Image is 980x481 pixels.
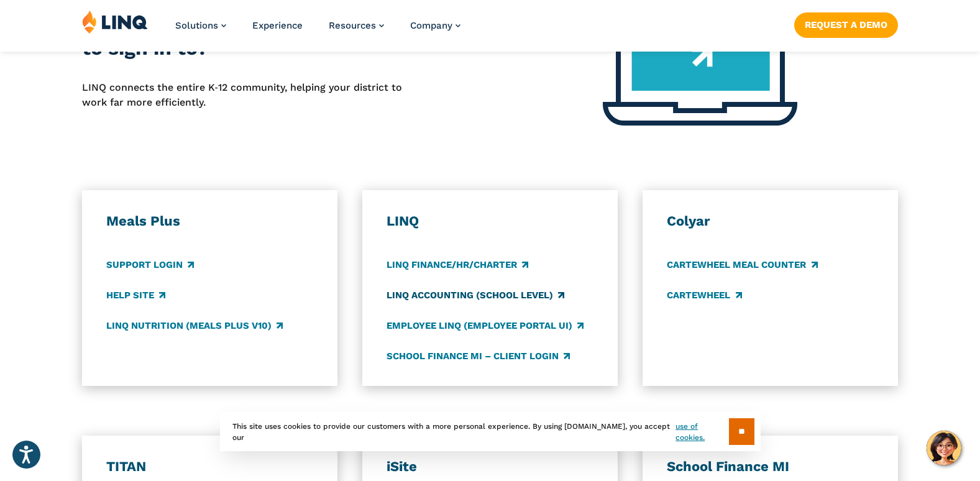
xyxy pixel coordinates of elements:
span: Solutions [175,20,218,31]
a: LINQ Accounting (school level) [387,288,564,302]
a: Company [410,20,460,31]
h3: Colyar [667,213,874,230]
a: Employee LINQ (Employee Portal UI) [387,319,584,332]
a: Experience [252,20,303,31]
p: LINQ connects the entire K‑12 community, helping your district to work far more efficiently. [82,80,408,111]
h3: LINQ [387,213,593,230]
a: LINQ Finance/HR/Charter [387,258,528,272]
a: LINQ Nutrition (Meals Plus v10) [106,319,283,332]
a: CARTEWHEEL Meal Counter [667,258,817,272]
span: Company [410,20,452,31]
button: Hello, have a question? Let’s chat. [927,431,961,465]
nav: Button Navigation [794,10,898,37]
a: Help Site [106,288,165,302]
a: School Finance MI – Client Login [387,349,570,363]
a: Resources [329,20,384,31]
a: Solutions [175,20,226,31]
a: CARTEWHEEL [667,288,741,302]
a: use of cookies. [675,421,728,443]
nav: Primary Navigation [175,10,460,51]
a: Support Login [106,258,194,272]
span: Resources [329,20,376,31]
a: Request a Demo [794,12,898,37]
h3: Meals Plus [106,213,313,230]
div: This site uses cookies to provide our customers with a more personal experience. By using [DOMAIN... [220,412,761,451]
img: LINQ | K‑12 Software [82,10,148,34]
